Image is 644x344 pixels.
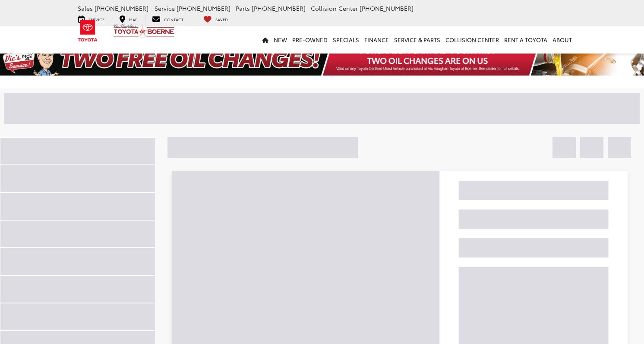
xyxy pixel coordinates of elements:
[290,26,330,54] a: Pre-Owned
[155,4,175,13] span: Service
[215,16,228,22] span: Saved
[145,14,190,23] a: Contact
[236,4,250,13] span: Parts
[72,14,111,23] a: Service
[78,4,93,13] span: Sales
[259,26,271,54] a: Home
[271,26,290,54] a: New
[360,4,414,13] span: [PHONE_NUMBER]
[177,4,230,13] span: [PHONE_NUMBER]
[443,26,502,54] a: Collision Center
[95,4,148,13] span: [PHONE_NUMBER]
[330,26,362,54] a: Specials
[391,26,443,54] a: Service & Parts: Opens in a new tab
[252,4,306,13] span: [PHONE_NUMBER]
[113,23,175,38] img: Vic Vaughan Toyota of Boerne
[362,26,391,54] a: Finance
[502,26,550,54] a: Rent a Toyota
[311,4,358,13] span: Collision Center
[550,26,575,54] a: About
[113,14,144,23] a: Map
[197,14,234,23] a: My Saved Vehicles
[72,17,104,45] img: Toyota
